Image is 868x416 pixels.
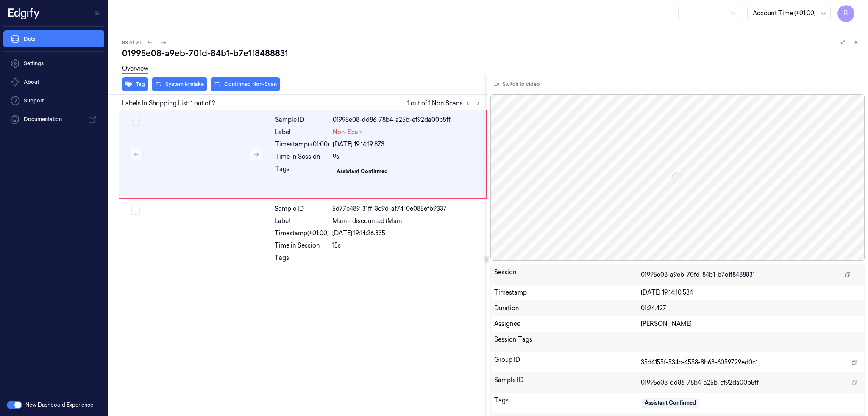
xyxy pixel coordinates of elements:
a: Data [3,30,104,47]
button: Toggle Navigation [91,6,104,20]
button: System Mistake [152,77,207,91]
div: Session [494,268,641,281]
div: Sample ID [494,376,641,389]
a: Support [3,92,104,109]
div: Sample ID [275,116,329,124]
span: 01995e08-a9eb-70fd-84b1-b7e1f8488831 [641,270,755,279]
button: About [3,74,104,91]
div: Timestamp [494,288,641,297]
button: Select row [132,118,140,126]
a: Overview [122,64,148,74]
div: [DATE] 19:14:19.873 [333,140,481,149]
button: Confirmed Non-Scan [211,77,280,91]
button: Switch to video [490,77,543,91]
a: Documentation [3,111,104,128]
div: [DATE] 19:14:10.534 [641,288,861,297]
div: Tags [275,165,329,178]
span: 83 of 20 [122,39,142,46]
button: Tag [122,77,148,91]
div: 01:24.427 [641,304,861,313]
span: Non-Scan [333,128,362,137]
div: Assistant Confirmed [337,168,388,175]
div: Label [275,128,329,137]
div: Assistant Confirmed [645,399,696,407]
div: Sample ID [275,204,329,213]
div: 15s [332,241,481,250]
div: Label [275,217,329,226]
div: Timestamp (+01:00) [275,229,329,238]
div: 01995e08-dd86-78b4-a25b-ef92da00b5ff [333,116,481,124]
span: Main - discounted (Main) [332,217,404,226]
span: 1 out of 1 Non Scans [407,98,483,108]
button: R [837,5,854,22]
div: 01995e08-a9eb-70fd-84b1-b7e1f8488831 [122,47,861,59]
div: Tags [275,253,329,267]
div: 5d77e489-31ff-3c9d-af74-060856fb9337 [332,204,481,213]
div: Assignee [494,320,641,328]
span: 35d4155f-534c-4558-8b63-6059729ed0c1 [641,358,758,367]
span: Labels In Shopping List: 1 out of 2 [122,99,215,108]
a: Settings [3,55,104,72]
div: Time in Session [275,241,329,250]
div: Duration [494,304,641,313]
div: 9s [333,152,481,161]
div: Time in Session [275,152,329,161]
button: Select row [131,207,140,215]
div: Timestamp (+01:00) [275,140,329,149]
div: Group ID [494,355,641,369]
div: Session Tags [494,335,641,349]
div: [PERSON_NAME] [641,320,861,328]
span: 01995e08-dd86-78b4-a25b-ef92da00b5ff [641,378,759,387]
div: [DATE] 19:14:26.335 [332,229,481,238]
div: Tags [494,396,641,410]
